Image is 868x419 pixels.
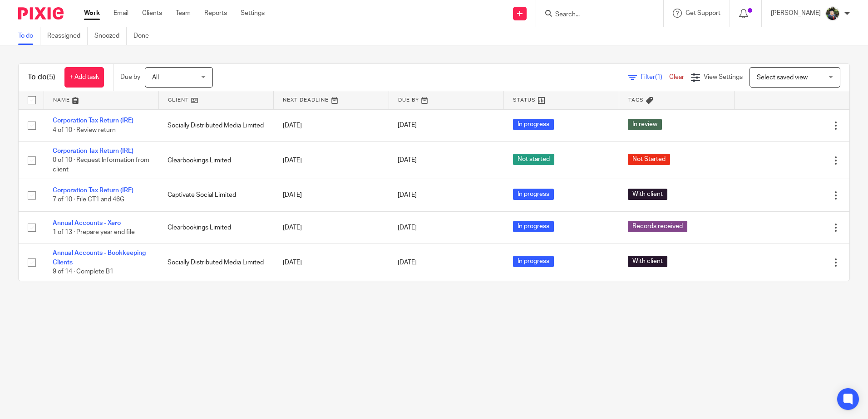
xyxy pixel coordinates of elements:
[18,27,40,45] a: To do
[53,268,113,275] span: 9 of 14 · Complete B1
[176,9,191,18] a: Team
[825,6,840,21] img: Jade.jpeg
[158,109,273,141] td: Socially Distributed Media Limited
[628,119,662,130] span: In review
[628,189,667,200] span: With client
[64,67,104,88] a: + Add task
[274,179,389,211] td: [DATE]
[53,229,135,235] span: 1 of 13 · Prepare year end file
[628,256,667,267] span: With client
[398,192,417,199] span: [DATE]
[398,157,417,164] span: [DATE]
[53,220,121,226] a: Annual Accounts - Xero
[47,27,88,45] a: Reassigned
[274,211,389,244] td: [DATE]
[398,224,417,231] span: [DATE]
[133,27,156,45] a: Done
[513,119,554,130] span: In progress
[686,10,720,16] span: Get Support
[204,9,227,18] a: Reports
[53,117,133,124] a: Corporation Tax Return (IRE)
[113,9,128,18] a: Email
[513,221,554,232] span: In progress
[158,211,273,244] td: Clearbookings Limited
[152,74,159,81] span: All
[94,27,127,45] a: Snoozed
[274,244,389,281] td: [DATE]
[757,74,808,81] span: Select saved view
[158,244,273,281] td: Socially Distributed Media Limited
[641,74,669,80] span: Filter
[628,97,644,102] span: Tags
[28,73,55,82] h1: To do
[704,74,743,80] span: View Settings
[53,127,116,133] span: 4 of 10 · Review return
[53,148,133,154] a: Corporation Tax Return (IRE)
[53,157,149,173] span: 0 of 10 · Request Information from client
[120,73,140,82] p: Due by
[655,74,662,80] span: (1)
[513,189,554,200] span: In progress
[18,7,64,19] img: Pixie
[142,9,162,18] a: Clients
[513,256,554,267] span: In progress
[513,154,554,165] span: Not started
[274,141,389,179] td: [DATE]
[628,154,670,165] span: Not Started
[53,250,146,265] a: Annual Accounts - Bookkeeping Clients
[398,122,417,129] span: [DATE]
[47,73,55,81] span: (5)
[158,179,273,211] td: Captivate Social Limited
[554,11,636,19] input: Search
[53,197,124,203] span: 7 of 10 · File CT1 and 46G
[274,109,389,141] td: [DATE]
[771,9,821,18] p: [PERSON_NAME]
[628,221,687,232] span: Records received
[398,259,417,266] span: [DATE]
[53,187,133,194] a: Corporation Tax Return (IRE)
[241,9,265,18] a: Settings
[158,141,273,179] td: Clearbookings Limited
[669,74,684,80] a: Clear
[84,9,100,18] a: Work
